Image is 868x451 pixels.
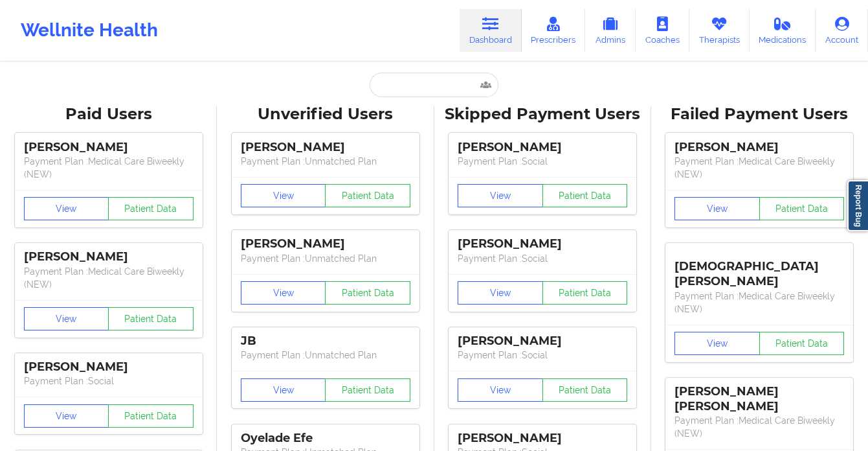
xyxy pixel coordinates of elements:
button: Patient Data [759,332,845,355]
a: Account [816,9,868,52]
button: Patient Data [325,184,410,207]
a: Medications [750,9,816,52]
div: Oyelade Efe [241,431,410,446]
p: Payment Plan : Medical Care Biweekly (NEW) [674,155,844,181]
button: Patient Data [542,184,628,207]
div: [PERSON_NAME] [24,140,194,155]
div: [PERSON_NAME] [458,237,627,251]
div: [PERSON_NAME] [PERSON_NAME] [674,384,844,414]
div: Skipped Payment Users [443,104,642,124]
div: JB [241,334,410,349]
div: Failed Payment Users [660,104,859,124]
button: View [674,197,760,220]
div: [DEMOGRAPHIC_DATA][PERSON_NAME] [674,249,844,289]
button: Patient Data [325,378,410,402]
button: Patient Data [542,281,628,305]
a: Prescribers [522,9,586,52]
button: View [241,378,326,402]
button: Patient Data [759,197,845,220]
div: [PERSON_NAME] [458,334,627,349]
button: Patient Data [108,307,194,330]
p: Payment Plan : Unmatched Plan [241,349,410,362]
button: View [674,332,760,355]
p: Payment Plan : Medical Care Biweekly (NEW) [674,290,844,316]
p: Payment Plan : Social [458,155,627,168]
p: Payment Plan : Social [458,349,627,362]
button: Patient Data [108,404,194,428]
div: Paid Users [9,104,208,124]
a: Report Bug [847,180,868,231]
button: View [24,197,109,220]
p: Payment Plan : Social [458,252,627,265]
button: View [458,184,543,207]
div: [PERSON_NAME] [458,140,627,155]
p: Payment Plan : Social [24,375,194,387]
div: [PERSON_NAME] [24,360,194,375]
button: View [241,184,326,207]
button: Patient Data [108,197,194,220]
div: [PERSON_NAME] [241,237,410,251]
div: [PERSON_NAME] [241,140,410,155]
div: [PERSON_NAME] [674,140,844,155]
p: Payment Plan : Medical Care Biweekly (NEW) [674,414,844,440]
a: Dashboard [460,9,522,52]
button: View [458,281,543,305]
p: Payment Plan : Medical Care Biweekly (NEW) [24,155,194,181]
p: Payment Plan : Unmatched Plan [241,155,410,168]
button: View [24,307,109,330]
a: Coaches [636,9,689,52]
a: Therapists [689,9,750,52]
button: Patient Data [542,378,628,402]
button: View [24,404,109,428]
p: Payment Plan : Unmatched Plan [241,252,410,265]
button: View [458,378,543,402]
div: [PERSON_NAME] [24,249,194,264]
div: Unverified Users [226,104,425,124]
a: Admins [585,9,636,52]
p: Payment Plan : Medical Care Biweekly (NEW) [24,265,194,291]
button: View [241,281,326,305]
div: [PERSON_NAME] [458,431,627,446]
button: Patient Data [325,281,410,305]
